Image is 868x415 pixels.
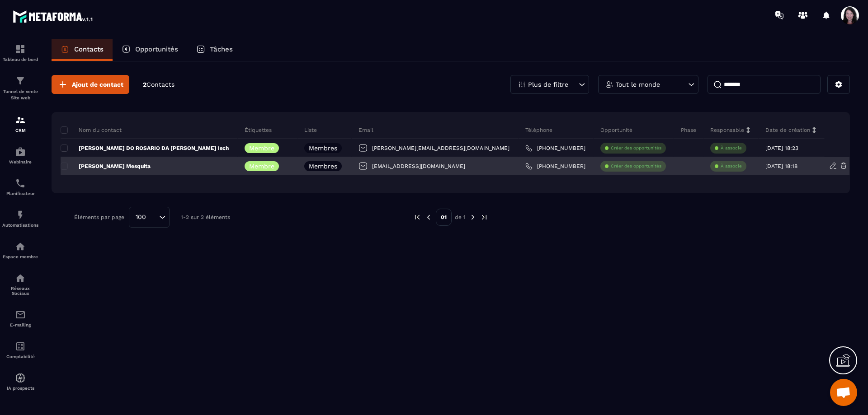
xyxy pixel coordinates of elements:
a: [PHONE_NUMBER] [525,145,585,152]
img: automations [15,210,26,220]
p: [DATE] 18:23 [765,145,798,151]
p: Phase [681,126,696,134]
p: Membres [309,163,337,169]
p: 2 [143,80,175,89]
a: Opportunités [113,39,187,61]
p: Opportunités [135,45,178,53]
a: automationsautomationsAutomatisations [2,203,38,234]
a: automationsautomationsWebinaire [2,140,38,171]
p: 01 [436,209,452,226]
span: Ajout de contact [72,80,123,89]
img: formation [15,115,26,126]
button: Ajout de contact [52,75,129,94]
p: Webinaire [2,159,38,164]
p: 1-2 sur 2 éléments [181,214,230,220]
p: [PERSON_NAME] Mesquita [61,163,151,170]
a: automationsautomationsEspace membre [2,234,38,266]
p: Étiquettes [245,126,272,134]
div: Search for option [129,207,170,228]
img: formation [15,44,26,55]
p: À associe [721,163,742,169]
a: social-networksocial-networkRéseaux Sociaux [2,266,38,303]
input: Search for option [149,212,157,222]
a: formationformationTableau de bord [2,37,38,69]
a: formationformationTunnel de vente Site web [2,69,38,108]
img: automations [15,373,26,383]
img: next [469,213,477,221]
p: Planificateur [2,191,38,196]
a: emailemailE-mailing [2,303,38,334]
p: Nom du contact [61,126,122,134]
p: Tâches [210,45,233,53]
p: Date de création [765,126,810,134]
p: Contacts [74,45,104,53]
p: de 1 [455,214,466,221]
img: scheduler [15,178,26,189]
p: Email [359,126,373,134]
a: Contacts [52,39,113,61]
p: Automatisations [2,223,38,228]
img: prev [425,213,433,221]
img: social-network [15,273,26,284]
p: Tout le monde [616,81,660,88]
p: Téléphone [525,126,552,134]
p: Tableau de bord [2,57,38,62]
img: logo [13,8,94,24]
p: CRM [2,128,38,133]
p: Liste [304,126,317,134]
img: email [15,309,26,320]
a: schedulerschedulerPlanificateur [2,171,38,203]
span: Contacts [146,81,175,88]
p: E-mailing [2,322,38,327]
p: Membre [249,163,274,169]
span: 100 [132,212,149,222]
p: Tunnel de vente Site web [2,89,38,101]
p: Membres [309,145,337,151]
p: Espace membre [2,254,38,259]
p: Membre [249,145,274,151]
a: Tâches [187,39,242,61]
p: IA prospects [2,386,38,391]
p: Créer des opportunités [611,163,661,169]
a: accountantaccountantComptabilité [2,334,38,366]
a: [PHONE_NUMBER] [525,163,585,170]
p: Réseaux Sociaux [2,286,38,296]
p: À associe [721,145,742,151]
img: prev [413,213,421,221]
a: formationformationCRM [2,108,38,140]
p: Plus de filtre [528,81,568,88]
img: formation [15,75,26,86]
p: Opportunité [600,126,632,134]
p: Responsable [710,126,744,134]
img: next [480,213,488,221]
div: Ouvrir le chat [830,379,857,406]
p: Éléments par page [74,214,124,220]
p: Comptabilité [2,354,38,359]
p: [PERSON_NAME] DO ROSARIO DA [PERSON_NAME] Isch [61,145,229,152]
img: accountant [15,341,26,352]
img: automations [15,146,26,157]
p: Créer des opportunités [611,145,661,151]
p: [DATE] 18:18 [765,163,797,169]
img: automations [15,241,26,252]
